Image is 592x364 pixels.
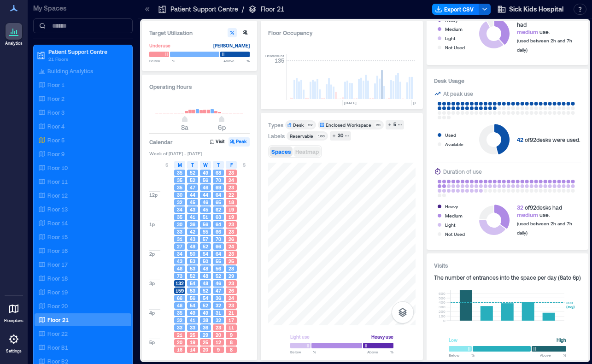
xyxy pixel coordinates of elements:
[229,177,234,183] span: 24
[217,346,220,353] span: 9
[4,318,23,323] p: Floorplans
[517,38,572,53] span: (used between 2h and 7h daily)
[178,161,182,169] span: M
[177,206,182,213] span: 34
[48,55,126,63] p: 21 Floors
[229,317,234,323] span: 17
[177,184,182,191] span: 35
[190,273,195,279] span: 52
[190,229,195,235] span: 42
[149,221,155,228] span: 1p
[203,302,208,309] span: 52
[149,251,155,257] span: 2p
[203,236,208,242] span: 57
[47,330,68,337] p: Floor 22
[190,324,195,331] span: 33
[367,349,393,355] span: Above %
[33,4,133,13] p: My Spaces
[229,258,234,264] span: 25
[177,214,182,220] span: 35
[243,161,246,169] span: S
[517,221,572,235] span: (used between 2h and 7h daily)
[229,265,234,272] span: 28
[177,192,182,198] span: 30
[517,13,581,35] div: of 13 meeting rooms had use.
[190,339,195,346] span: 19
[386,120,404,129] button: 5
[216,177,221,183] span: 70
[316,133,326,139] div: 100
[216,273,221,279] span: 52
[216,280,221,287] span: 46
[229,243,234,250] span: 24
[230,161,233,169] span: F
[216,236,221,242] span: 70
[445,34,455,43] div: Light
[517,211,538,218] span: medium
[177,295,182,301] span: 66
[190,221,195,228] span: 36
[295,148,319,155] span: Heatmap
[203,317,208,323] span: 38
[149,192,158,198] span: 12p
[149,28,250,37] h3: Target Utilization
[190,243,195,250] span: 49
[229,170,234,176] span: 23
[439,296,445,300] tspan: 500
[203,288,208,294] span: 52
[439,291,445,296] tspan: 600
[177,310,182,316] span: 35
[229,251,234,257] span: 23
[290,332,310,341] div: Light use
[47,261,68,268] p: Floor 17
[203,310,208,316] span: 49
[439,305,445,309] tspan: 300
[190,332,195,338] span: 25
[216,251,221,257] span: 64
[177,199,182,205] span: 32
[203,221,208,228] span: 56
[218,123,226,131] span: 6p
[190,199,195,205] span: 45
[177,251,182,257] span: 34
[229,324,234,331] span: 11
[229,221,234,228] span: 23
[190,265,195,272] span: 53
[216,206,221,213] span: 62
[177,258,182,264] span: 43
[439,300,445,305] tspan: 400
[47,136,64,144] p: Floor 5
[190,192,195,198] span: 44
[326,122,371,128] div: Enclosed Workspace
[230,346,233,353] span: 8
[449,352,475,358] span: Below %
[47,233,68,241] p: Floor 15
[170,5,238,14] p: Patient Support Centre
[47,316,69,323] p: Floor 21
[47,302,68,310] p: Floor 20
[229,192,234,198] span: 22
[216,302,221,309] span: 32
[165,161,168,169] span: S
[177,229,182,235] span: 33
[229,206,234,213] span: 19
[176,280,184,287] span: 132
[47,150,64,158] p: Floor 9
[149,150,250,157] span: Week of [DATE] - [DATE]
[216,192,221,198] span: 64
[216,295,221,301] span: 36
[190,170,195,176] span: 52
[445,140,463,149] div: Available
[229,310,234,316] span: 21
[190,184,195,191] span: 47
[47,95,64,102] p: Floor 2
[290,349,316,355] span: Below %
[191,161,194,169] span: T
[336,132,345,140] div: 30
[413,100,426,105] text: [DATE]
[177,221,182,228] span: 30
[190,288,195,294] span: 53
[203,199,208,205] span: 46
[268,121,283,129] div: Types
[434,261,581,270] h3: Visits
